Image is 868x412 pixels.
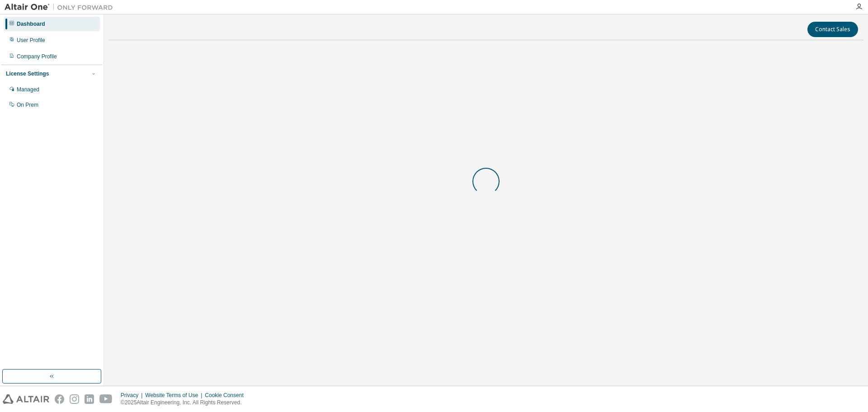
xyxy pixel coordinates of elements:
img: altair_logo.svg [3,394,49,404]
img: Altair One [5,3,118,12]
div: Privacy [121,392,145,399]
div: Dashboard [17,20,45,28]
div: Managed [17,86,39,93]
div: Company Profile [17,53,57,60]
img: instagram.svg [70,394,79,404]
div: User Profile [17,37,45,44]
div: License Settings [6,70,49,77]
div: Cookie Consent [205,392,249,399]
div: On Prem [17,101,38,109]
img: facebook.svg [55,394,64,404]
img: youtube.svg [99,394,113,404]
div: Website Terms of Use [145,392,205,399]
p: © 2025 Altair Engineering, Inc. All Rights Reserved. [121,399,249,407]
img: linkedin.svg [85,394,94,404]
button: Contact Sales [807,22,858,37]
